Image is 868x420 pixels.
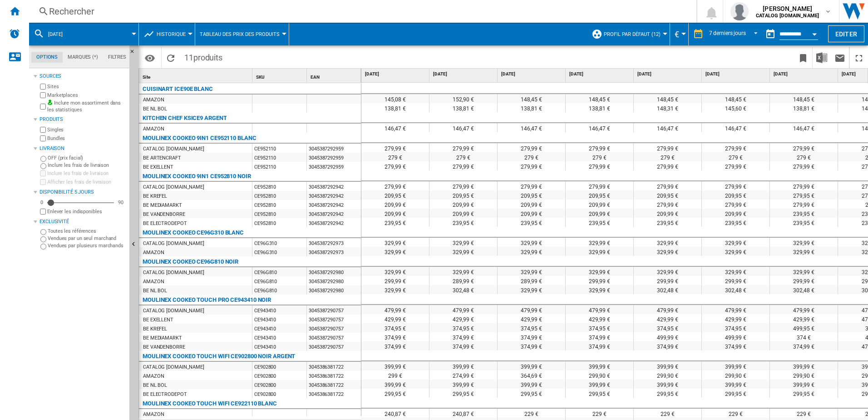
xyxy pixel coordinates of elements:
div: 3045387290757 [307,324,361,333]
div: 479,99 € [429,305,497,314]
label: Afficher les frais de livraison [47,179,126,185]
span: Site [143,75,150,80]
div: CE943410 [252,305,306,315]
input: Inclure les frais de livraison [40,163,46,169]
div: CE96G310 [252,238,306,247]
div: 329,99 € [634,247,701,256]
div: € [675,23,684,45]
div: 209,99 € [498,209,565,218]
div: CUISINART ICE90E BLANC [143,84,213,95]
div: 302,48 € [770,285,838,294]
div: BE MEDIAMARKT [143,201,182,210]
div: 239,95 € [361,218,429,227]
div: 239,95 € [634,218,701,227]
div: 148,45 € [498,94,565,103]
div: 302,48 € [429,285,497,294]
div: MOULINEX COOKEO 9IN1 CE952110 BLANC [143,133,256,144]
div: BE KREFEL [143,192,167,201]
div: 145,60 € [702,103,769,112]
div: [DATE] [499,69,565,80]
div: 239,95 € [429,218,497,227]
label: OFF (prix facial) [48,155,126,161]
div: [DATE] [567,69,633,80]
div: 138,81 € [770,103,838,112]
span: [DATE] [637,71,700,77]
div: 239,95 € [566,218,633,227]
span: produits [193,53,222,62]
div: 3045387292973 [307,238,361,247]
div: CE952810 [252,182,306,191]
div: Historique [143,23,190,45]
div: 279 € [770,152,838,161]
span: EAN [311,75,320,80]
div: 138,81 € [429,103,497,112]
img: profile.jpg [730,2,749,20]
span: € [675,30,679,39]
div: AMAZON [143,125,164,134]
div: 3045387292942 [307,191,361,200]
img: mysite-bg-18x18.png [47,100,53,105]
div: 329,99 € [566,267,633,276]
div: 279,99 € [361,161,429,170]
div: 279,99 € [702,200,769,209]
div: 148,45 € [634,94,701,103]
div: 302,48 € [702,285,769,294]
label: Inclure les frais de livraison [48,162,126,169]
input: Toutes les références [40,229,46,235]
div: MOULINEX COOKEO CE96G310 BLANC [143,227,244,238]
div: 329,99 € [634,238,701,247]
div: 279,99 € [498,161,565,170]
input: OFF (prix facial) [40,156,46,162]
button: Télécharger au format Excel [813,47,831,68]
div: 7 derniers jours [709,30,746,36]
div: 374,95 € [429,323,497,332]
button: Historique [157,23,190,45]
div: 138,81 € [566,103,633,112]
div: 279 € [634,152,701,161]
div: 239,95 € [770,218,838,227]
div: 329,99 € [498,238,565,247]
div: 146,47 € [429,123,497,132]
label: Inclure mon assortiment dans les statistiques [47,100,126,114]
div: 3045387292942 [307,182,361,191]
input: Vendues par un seul marchand [40,236,46,242]
div: 3045387290757 [307,305,361,315]
div: 3045387292959 [307,144,361,153]
div: 3045387292959 [307,162,361,171]
span: [DATE] [433,71,495,77]
md-tab-item: Filtres [103,52,131,63]
div: Profil par défaut (12) [592,23,665,45]
button: Créer un favoris [794,47,812,68]
label: Vendues par un seul marchand [48,235,126,242]
div: 3045387292942 [307,209,361,218]
div: 479,99 € [498,305,565,314]
input: Afficher les frais de livraison [40,209,46,215]
div: 146,47 € [498,123,565,132]
div: SKU Sort None [254,69,306,83]
div: 146,47 € [361,123,429,132]
div: 374,95 € [566,323,633,332]
div: 3045387292942 [307,200,361,209]
span: 11 [180,47,227,66]
div: 374,95 € [702,323,769,332]
div: 479,99 € [566,305,633,314]
div: 329,99 € [702,247,769,256]
div: 279 € [566,152,633,161]
div: 329,99 € [566,285,633,294]
div: 374,95 € [361,323,429,332]
div: 3045387292973 [307,247,361,256]
div: CE952110 [252,144,306,153]
div: 239,95 € [770,209,838,218]
div: 3045387292942 [307,218,361,227]
div: 329,99 € [429,238,497,247]
span: [PERSON_NAME] [756,4,819,13]
div: CE943410 [252,315,306,324]
div: 148,31 € [634,103,701,112]
span: [DATE] [774,71,836,77]
div: 279,99 € [770,161,838,170]
div: CE943410 [252,333,306,342]
div: [DATE] [636,69,701,80]
div: 299,99 € [566,276,633,285]
input: Inclure les frais de livraison [40,170,46,176]
div: 329,99 € [566,247,633,256]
